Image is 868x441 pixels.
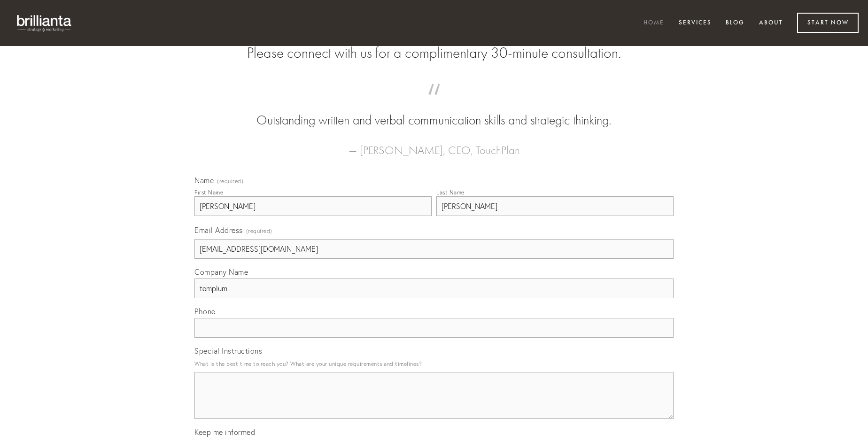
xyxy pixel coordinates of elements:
[194,357,674,370] p: What is the best time to reach you? What are your unique requirements and timelines?
[194,427,255,437] span: Keep me informed
[209,130,659,160] figcaption: — [PERSON_NAME], CEO, TouchPlan
[217,178,243,184] span: (required)
[797,13,859,33] a: Start Now
[436,189,465,196] div: Last Name
[194,225,243,235] span: Email Address
[209,93,659,111] span: “
[194,44,674,62] h2: Please connect with us for a complimentary 30-minute consultation.
[209,93,659,130] blockquote: Outstanding written and verbal communication skills and strategic thinking.
[194,346,262,356] span: Special Instructions
[720,15,751,31] a: Blog
[753,15,789,31] a: About
[194,189,223,196] div: First Name
[9,9,80,37] img: brillianta - research, strategy, marketing
[673,15,718,31] a: Services
[194,176,214,185] span: Name
[194,267,248,277] span: Company Name
[637,15,670,31] a: Home
[194,307,216,316] span: Phone
[246,224,272,237] span: (required)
